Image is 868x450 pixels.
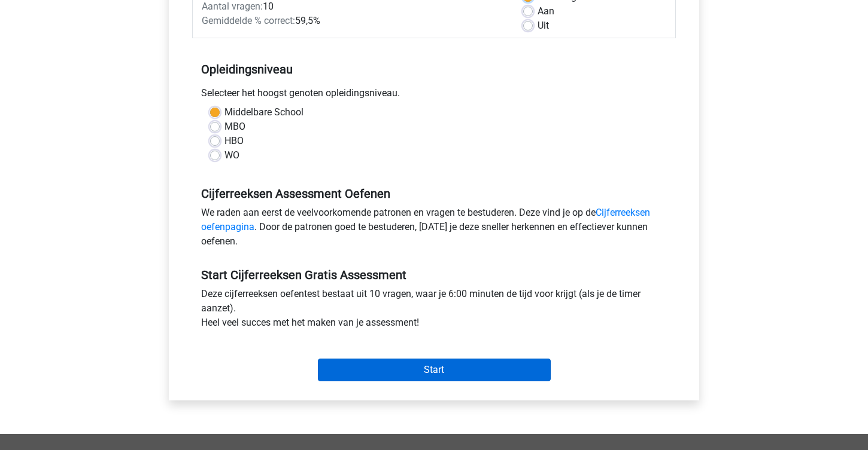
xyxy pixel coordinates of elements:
[538,19,549,33] label: Uit
[538,4,554,19] label: Aan
[192,287,676,335] div: Deze cijferreeksen oefentest bestaat uit 10 vragen, waar je 6:00 minuten de tijd voor krijgt (als...
[224,105,304,120] label: Middelbare School
[202,15,295,26] span: Gemiddelde % correct:
[202,1,263,12] span: Aantal vragen:
[193,14,514,28] div: 59,5%
[318,359,551,381] input: Start
[224,148,239,163] label: WO
[201,268,667,282] h5: Start Cijferreeksen Gratis Assessment
[201,57,667,81] h5: Opleidingsniveau
[192,86,676,105] div: Selecteer het hoogst genoten opleidingsniveau.
[192,206,676,253] div: We raden aan eerst de veelvoorkomende patronen en vragen te bestuderen. Deze vind je op de . Door...
[224,134,244,148] label: HBO
[224,120,245,134] label: MBO
[201,186,667,201] h5: Cijferreeksen Assessment Oefenen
